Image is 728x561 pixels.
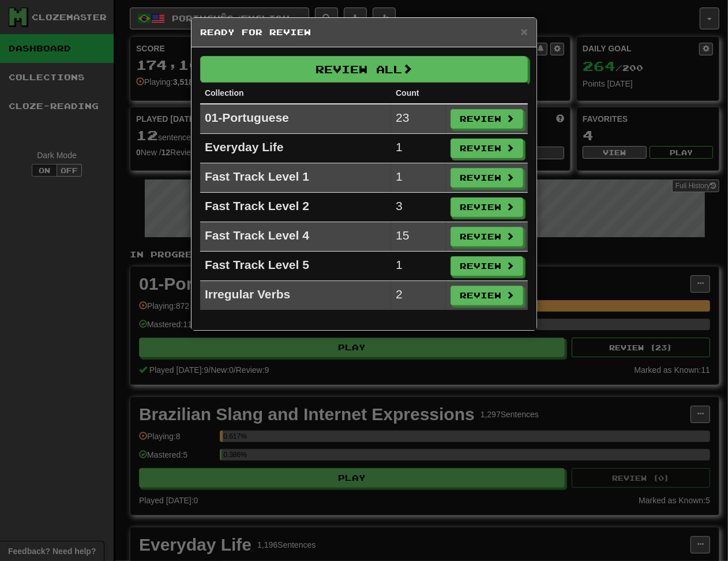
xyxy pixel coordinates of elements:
[200,134,391,163] td: Everyday Life
[200,222,391,252] td: Fast Track Level 4
[391,252,446,281] td: 1
[200,281,391,311] td: Irregular Verbs
[200,163,391,193] td: Fast Track Level 1
[521,25,528,38] span: ×
[391,193,446,222] td: 3
[200,56,528,83] button: Review All
[391,222,446,252] td: 15
[200,104,391,134] td: 01-Portuguese
[200,27,528,38] h5: Ready for Review
[391,104,446,134] td: 23
[200,252,391,281] td: Fast Track Level 5
[391,281,446,311] td: 2
[451,197,523,217] button: Review
[451,227,523,246] button: Review
[200,193,391,222] td: Fast Track Level 2
[451,256,523,276] button: Review
[451,168,523,188] button: Review
[391,134,446,163] td: 1
[451,139,523,158] button: Review
[451,286,523,305] button: Review
[391,83,446,104] th: Count
[391,163,446,193] td: 1
[521,25,528,38] button: Close
[451,109,523,129] button: Review
[200,83,391,104] th: Collection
